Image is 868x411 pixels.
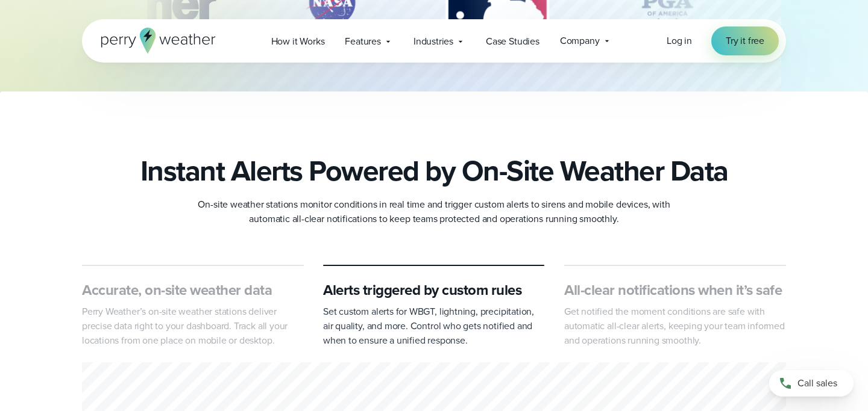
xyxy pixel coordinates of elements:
[82,280,304,300] h3: Accurate, on-site weather data
[667,34,692,48] a: Log in
[476,29,550,54] a: Case Studies
[711,26,779,55] a: Try it free
[82,304,304,348] p: Perry Weather’s on-site weather stations deliver precise data right to your dashboard. Track all ...
[323,304,545,348] p: Set custom alerts for WBGT, lightning, precipitation, air quality, and more. Control who gets not...
[667,34,692,48] span: Log in
[140,154,728,188] h2: Instant Alerts Powered by On-Site Weather Data
[345,34,381,49] span: Features
[564,280,786,300] h3: All-clear notifications when it’s safe
[486,34,539,49] span: Case Studies
[797,376,837,391] span: Call sales
[323,280,545,300] h3: Alerts triggered by custom rules
[193,197,675,226] p: On-site weather stations monitor conditions in real time and trigger custom alerts to sirens and ...
[261,29,335,54] a: How it Works
[769,370,854,397] a: Call sales
[560,34,600,48] span: Company
[271,34,325,49] span: How it Works
[564,304,786,348] p: Get notified the moment conditions are safe with automatic all-clear alerts, keeping your team in...
[414,34,453,49] span: Industries
[726,34,764,48] span: Try it free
